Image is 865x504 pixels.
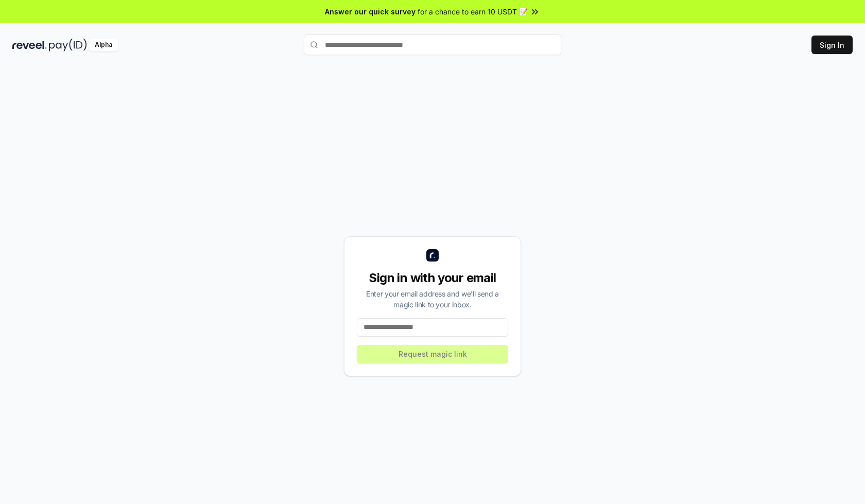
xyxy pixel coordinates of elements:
[12,39,47,51] img: reveel_dark
[357,288,508,310] div: Enter your email address and we’ll send a magic link to your inbox.
[325,6,416,17] span: Answer our quick survey
[418,6,528,17] span: for a chance to earn 10 USDT 📝
[357,270,508,286] div: Sign in with your email
[426,249,439,262] img: logo_small
[49,39,87,51] img: pay_id
[89,39,118,51] div: Alpha
[811,36,853,54] button: Sign In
